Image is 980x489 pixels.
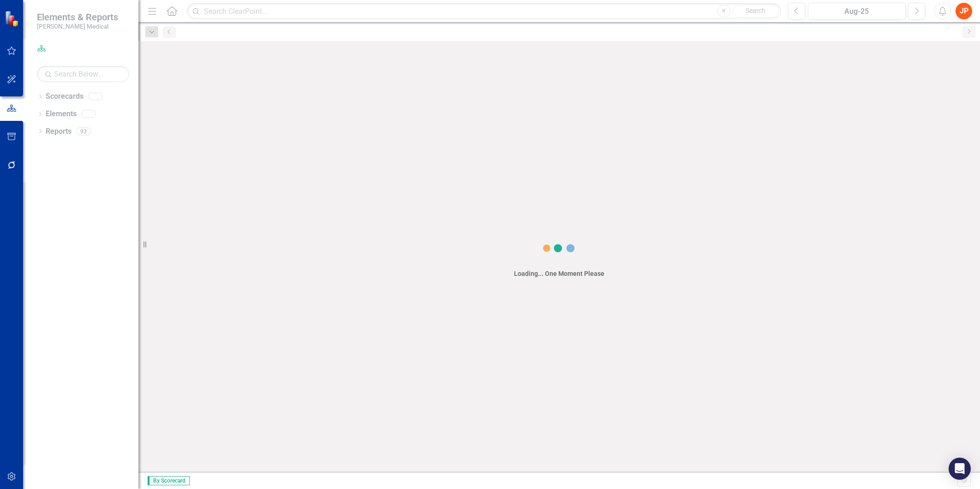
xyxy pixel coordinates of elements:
[46,91,84,102] a: Scorecards
[37,66,129,82] input: Search Below...
[148,476,190,485] span: By Scorecard
[37,23,118,30] small: [PERSON_NAME] Medical
[46,109,77,119] a: Elements
[514,269,604,278] div: Loading... One Moment Please
[37,12,118,23] span: Elements & Reports
[746,7,765,14] span: Search
[187,3,781,19] input: Search ClearPoint...
[956,3,972,19] button: JP
[811,6,902,17] div: Aug-25
[733,5,779,18] button: Search
[5,11,21,27] img: ClearPoint Strategy
[808,3,906,19] button: Aug-25
[949,458,971,480] div: Open Intercom Messenger
[76,127,91,135] div: 93
[46,126,72,137] a: Reports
